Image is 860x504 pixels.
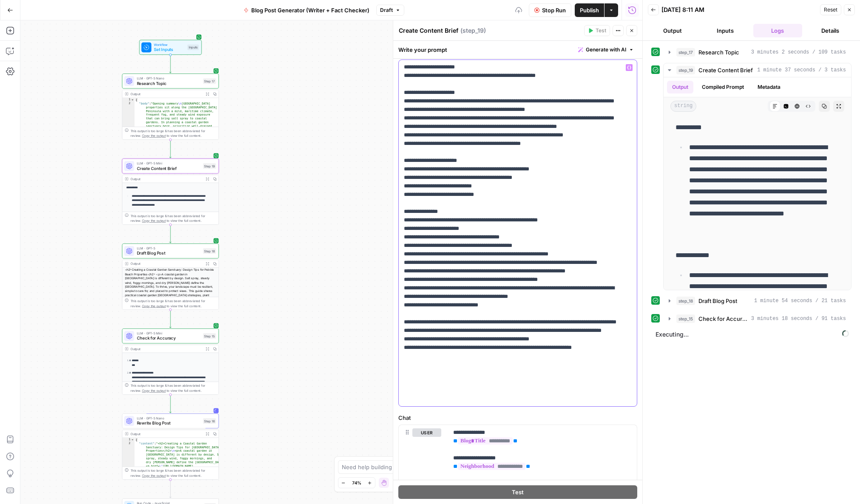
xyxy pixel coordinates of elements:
div: Step 15 [203,333,216,339]
button: Details [806,24,855,37]
span: Toggle code folding, rows 1 through 3 [131,438,134,442]
span: Copy the output [142,219,166,223]
g: Edge from step_18 to step_15 [170,310,171,328]
span: 1 minute 37 seconds / 3 tasks [757,66,846,74]
div: This output is too large & has been abbreviated for review. to view the full content. [131,128,216,139]
span: 3 minutes 18 seconds / 91 tasks [751,315,846,323]
div: WorkflowSet InputsInputs [122,40,219,55]
span: Draft [380,6,393,14]
div: This output is too large & has been abbreviated for review. to view the full content. [131,298,216,309]
g: Edge from start to step_17 [170,55,171,73]
textarea: Create Content Brief [399,26,458,35]
span: step_19 [676,66,695,74]
span: Toggle code folding, rows 1 through 3 [131,98,134,102]
div: Output [131,261,202,266]
span: step_15 [676,314,695,323]
span: Copy the output [142,304,166,308]
button: Test [398,485,637,499]
div: 1 [122,98,135,102]
div: Step 19 [203,163,216,169]
span: Create Content Brief [137,165,201,172]
span: LLM · GPT-5 [137,246,201,251]
span: LLM · GPT-5 Mini [137,161,201,166]
button: Logs [753,24,803,37]
span: Check for Accuracy [137,335,201,341]
span: Draft Blog Post [137,250,201,256]
span: Create Content Brief [698,66,753,74]
div: Output [131,176,202,181]
label: Chat [398,413,637,422]
button: user [412,428,441,437]
button: 1 minute 54 seconds / 21 tasks [664,294,851,308]
span: Draft Blog Post [698,297,737,305]
div: This output is too large & has been abbreviated for review. to view the full content. [131,383,216,394]
span: Generate with AI [586,46,626,54]
div: Inputs [187,45,199,50]
span: string [670,101,696,112]
div: Step 18 [203,248,216,254]
g: Edge from step_15 to step_16 [170,395,171,413]
button: Test [584,25,610,36]
button: Publish [575,3,604,17]
span: Blog Post Generator (Writer + Fact Checker) [251,6,369,14]
g: Edge from step_16 to step_9 [170,480,171,498]
div: LLM · GPT-5 NanoResearch TopicStep 17Output{ "body":"Opening summary\n[GEOGRAPHIC_DATA] propertie... [122,74,219,140]
span: LLM · GPT-5 Nano [137,416,201,421]
button: Output [648,24,697,37]
button: Stop Run [529,3,571,17]
span: Copy the output [142,389,166,393]
span: 1 minute 54 seconds / 21 tasks [754,297,846,305]
div: Output [131,91,202,96]
span: Publish [580,6,599,14]
button: Inputs [701,24,750,37]
span: Reset [824,6,837,14]
span: Workflow [154,42,185,47]
button: 3 minutes 18 seconds / 91 tasks [664,312,851,326]
span: 3 minutes 2 seconds / 109 tasks [751,48,846,56]
button: Output [667,81,693,93]
span: Executing... [653,328,851,341]
span: Research Topic [137,80,201,87]
div: Write your prompt [393,41,642,58]
button: Compiled Prompt [697,81,749,93]
div: Output [131,346,202,351]
button: 1 minute 37 seconds / 3 tasks [664,63,851,77]
span: step_17 [676,48,695,57]
span: Copy the output [142,474,166,478]
g: Edge from step_19 to step_18 [170,225,171,243]
span: LLM · GPT-5 Nano [137,76,201,81]
div: Step 17 [203,78,216,84]
div: This output is too large & has been abbreviated for review. to view the full content. [131,468,216,479]
button: Draft [376,5,404,16]
div: Step 16 [203,418,216,424]
span: step_18 [676,297,695,305]
span: Stop Run [542,6,566,14]
span: Set Inputs [154,46,185,53]
span: Check for Accuracy [698,314,748,323]
span: Rewrite Blog Post [137,420,201,426]
span: Research Topic [698,48,739,57]
div: Output [131,431,202,436]
button: Blog Post Generator (Writer + Fact Checker) [238,3,375,17]
span: Test [512,488,524,496]
div: LLM · GPT-5 NanoRewrite Blog PostStep 16Output{ "content":"<h2>Creating a Coastal Garden Sanctuar... [122,413,219,480]
span: 74% [352,479,361,486]
div: 1 minute 37 seconds / 3 tasks [664,77,851,290]
button: Generate with AI [575,44,637,55]
span: Copy the output [142,134,166,138]
button: Metadata [752,81,786,93]
div: This output is too large & has been abbreviated for review. to view the full content. [131,213,216,224]
span: ( step_19 ) [460,26,486,35]
div: LLM · GPT-5Draft Blog PostStep 18Output<h2>Creating a Coastal Garden Sanctuary: Design Tips for P... [122,244,219,310]
div: 1 [122,438,135,442]
button: 3 minutes 2 seconds / 109 tasks [664,45,851,59]
span: LLM · GPT-5 Mini [137,331,201,336]
g: Edge from step_17 to step_19 [170,140,171,158]
button: Reset [820,4,841,15]
span: Test [596,27,606,34]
